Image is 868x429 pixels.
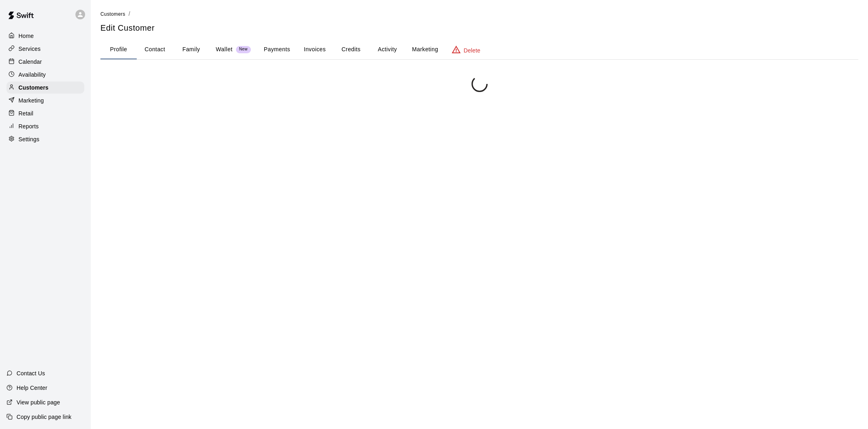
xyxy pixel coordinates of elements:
[17,369,45,377] p: Contact Us
[137,40,173,59] button: Contact
[19,109,33,117] p: Retail
[6,94,84,107] a: Marketing
[6,107,84,119] a: Retail
[236,47,251,52] span: New
[173,40,209,59] button: Family
[6,120,84,132] a: Reports
[6,43,84,55] a: Services
[19,96,44,105] p: Marketing
[129,10,130,18] li: /
[6,56,84,68] a: Calendar
[464,46,480,54] p: Delete
[100,11,125,17] span: Customers
[19,71,46,79] p: Availability
[100,23,858,33] h5: Edit Customer
[19,84,48,92] p: Customers
[100,10,858,19] nav: breadcrumb
[369,40,405,59] button: Activity
[19,58,42,66] p: Calendar
[19,45,41,53] p: Services
[6,133,84,145] a: Settings
[100,40,137,59] button: Profile
[100,10,125,17] a: Customers
[19,32,34,40] p: Home
[216,45,233,54] p: Wallet
[296,40,333,59] button: Invoices
[17,413,71,421] p: Copy public page link
[257,40,296,59] button: Payments
[6,69,84,81] a: Availability
[333,40,369,59] button: Credits
[405,40,444,59] button: Marketing
[17,384,47,392] p: Help Center
[19,135,40,143] p: Settings
[19,122,39,130] p: Reports
[17,398,60,406] p: View public page
[6,82,84,94] a: Customers
[6,30,84,42] a: Home
[100,40,858,59] div: basic tabs example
